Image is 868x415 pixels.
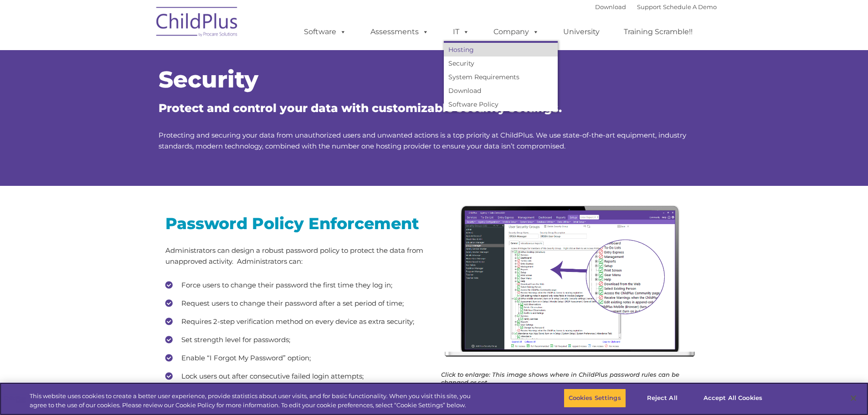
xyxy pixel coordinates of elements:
a: Schedule A Demo [663,3,717,10]
li: Enable “I Forgot My Password” option; [165,351,427,365]
a: Company [484,23,548,41]
a: IT [444,23,478,41]
a: Software Policy [444,97,558,111]
div: This website uses cookies to create a better user experience, provide statistics about user visit... [30,392,478,410]
span: Protect and control your data with customizable security settings. [159,101,562,115]
a: Security [444,56,558,70]
a: Download [444,84,558,97]
button: Close [843,388,863,408]
span: Password Policy Enforcement [165,214,419,233]
a: Download [595,3,626,10]
span: Security [159,66,258,93]
li: Request users to change their password after a set period of time; [165,297,427,310]
a: Training Scramble!! [615,23,702,41]
li: Set strength level for passwords; [165,333,427,347]
button: Accept All Cookies [699,389,767,408]
a: Assessments [361,23,438,41]
li: Force users to change their password the first time they log in; [165,278,427,292]
font: | [595,3,717,10]
a: Software [295,23,355,41]
button: Cookies Settings [564,389,626,408]
img: ChildPlus by Procare Solutions [152,0,243,46]
a: University [554,23,609,41]
a: Support [637,3,661,10]
span: Protecting and securing your data from unauthorized users and unwanted actions is a top priority ... [159,131,686,150]
a: System Requirements [444,70,558,84]
em: Click to enlarge: This image shows where in ChildPlus password rules can be changed or set. [441,371,679,386]
li: Lock users out after consecutive failed login attempts; [165,369,427,383]
img: laptop [441,202,703,364]
button: Reject All [634,389,691,408]
p: Administrators can design a robust password policy to protect the data from unapproved activity. ... [165,245,427,267]
a: Hosting [444,43,558,56]
li: Requires 2-step verification method on every device as extra security; [165,315,427,328]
